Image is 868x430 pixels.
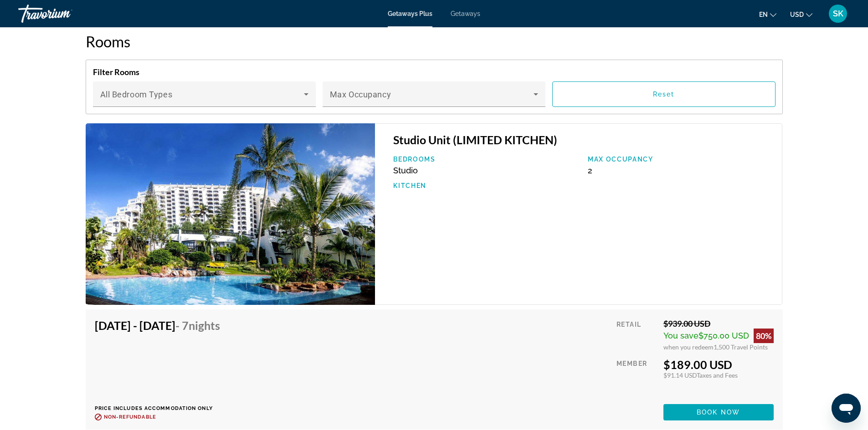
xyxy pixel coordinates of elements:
button: Change language [759,8,776,21]
span: en [759,11,768,18]
p: Price includes accommodation only [95,405,227,411]
span: Studio [393,166,418,175]
span: Non-refundable [104,414,156,420]
div: $189.00 USD [663,358,774,371]
p: Kitchen [393,182,579,189]
span: Nights [189,319,220,332]
span: Reset [653,91,675,98]
span: You save [663,331,699,340]
div: Retail [616,319,656,351]
img: ii_ucb1.jpg [86,123,375,305]
h4: [DATE] - [DATE] [95,319,220,332]
h4: Filter Rooms [93,67,776,77]
a: Travorium [18,2,109,25]
span: $750.00 USD [699,331,749,340]
span: 2 [588,166,592,175]
span: 1,500 Travel Points [714,343,768,351]
span: when you redeem [663,343,714,351]
span: All Bedroom Types [100,90,173,99]
div: $939.00 USD [663,319,774,329]
span: Taxes and Fees [697,371,738,379]
span: - 7 [175,319,220,332]
div: 80% [754,329,774,343]
button: Change currency [790,8,812,21]
div: $91.14 USD [663,371,774,379]
button: Reset [552,81,775,107]
p: Max Occupancy [588,156,773,163]
h2: Rooms [86,32,783,51]
iframe: Кнопка запуска окна обмена сообщениями [832,394,861,423]
button: User Menu [826,4,850,23]
span: SK [833,9,843,18]
span: Max Occupancy [330,90,391,99]
span: Book now [697,409,740,416]
p: Bedrooms [393,156,579,163]
button: Book now [663,404,774,420]
a: Getaways Plus [388,10,432,17]
h3: Studio Unit (LIMITED KITCHEN) [393,133,773,147]
div: Member [616,358,656,397]
a: Getaways [451,10,480,17]
span: USD [790,11,804,18]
